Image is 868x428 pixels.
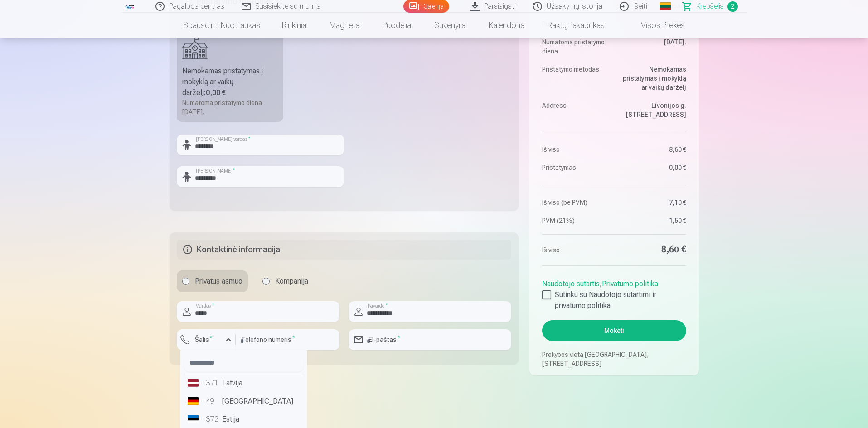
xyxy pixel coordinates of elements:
dd: 8,60 € [619,244,686,256]
dt: Iš viso (be PVM) [542,198,610,207]
dd: 7,10 € [619,198,686,207]
div: +371 [202,378,220,389]
a: Spausdinti nuotraukas [172,13,271,38]
dt: Iš viso [542,145,610,154]
input: Kompanija [262,278,270,285]
dd: 1,50 € [619,216,686,225]
h5: Kontaktinė informacija [177,240,512,260]
a: Rinkiniai [271,13,319,38]
a: Kalendoriai [478,13,537,38]
li: Latvija [184,374,303,392]
div: Numatoma pristatymo diena [DATE]. [182,98,278,116]
span: 2 [727,1,738,12]
div: +49 [202,396,220,407]
dt: PVM (21%) [542,216,610,225]
label: Kompanija [257,270,314,292]
dd: Nemokamas pristatymas į mokyklą ar vaikų darželį [619,65,686,92]
button: Šalis* [177,329,236,350]
a: Suvenyrai [423,13,478,38]
p: Prekybos vieta [GEOGRAPHIC_DATA], [STREET_ADDRESS] [542,350,686,368]
input: Privatus asmuo [182,278,189,285]
dt: Pristatymas [542,163,610,172]
dt: Address [542,101,610,119]
label: Šalis [191,335,216,344]
dd: 8,60 € [619,145,686,154]
label: Sutinku su Naudotojo sutartimi ir privatumo politika [542,289,686,311]
a: Magnetai [319,13,372,38]
img: /fa2 [125,4,135,9]
dt: Iš viso [542,244,610,256]
dt: Pristatymo metodas [542,65,610,92]
a: Privatumo politika [602,279,658,288]
a: Raktų pakabukas [537,13,616,38]
a: Visos prekės [616,13,696,38]
li: [GEOGRAPHIC_DATA] [184,392,303,410]
label: Privatus asmuo [177,270,248,292]
dd: Livonijos g. [STREET_ADDRESS] [619,101,686,119]
b: 0,00 € [206,88,226,97]
a: Naudotojo sutartis [542,279,600,288]
dt: Numatoma pristatymo diena [542,38,610,56]
a: Puodeliai [372,13,423,38]
dd: [DATE]. [619,38,686,56]
dd: 0,00 € [619,163,686,172]
div: +372 [202,414,220,425]
div: Nemokamas pristatymas į mokyklą ar vaikų darželį : [182,66,278,98]
span: Krepšelis [696,1,724,12]
div: , [542,275,686,311]
button: Mokėti [542,320,686,341]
